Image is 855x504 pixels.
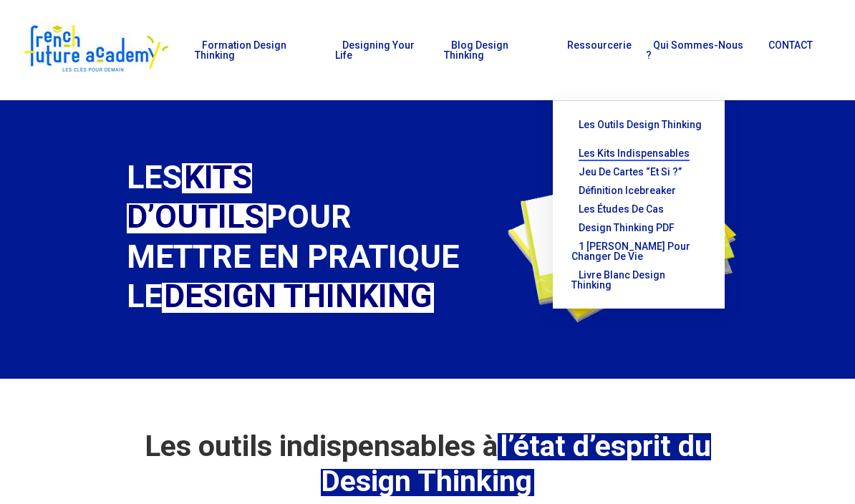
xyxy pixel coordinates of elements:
[560,40,632,60] a: Ressourcerie
[195,39,286,61] span: Formation Design Thinking
[567,181,710,200] a: Définition Icebreaker
[467,136,790,343] img: outils design thinking french future academy
[335,40,430,60] a: Designing Your Life
[145,429,711,498] strong: Les outils indispensables à
[571,269,665,291] span: Livre Blanc Design Thinking
[646,39,743,61] span: Qui sommes-nous ?
[567,200,710,218] a: Les études de cas
[567,163,710,181] a: Jeu de cartes “Et si ?”
[567,218,710,237] a: Design thinking PDF
[444,39,508,61] span: Blog Design Thinking
[567,144,710,163] a: Les kits indispensables
[321,429,711,498] em: l’état d’esprit du Design Thinking
[195,40,321,60] a: Formation Design Thinking
[127,158,459,316] span: LES POUR METTRE EN PRATIQUE LE
[127,158,266,236] em: KITS D’OUTILS
[571,241,690,262] span: 1 [PERSON_NAME] pour changer de vie
[20,21,171,79] img: French Future Academy
[579,147,690,159] span: Les kits indispensables
[768,39,813,51] span: CONTACT
[579,185,676,196] span: Définition Icebreaker
[567,237,710,266] a: 1 [PERSON_NAME] pour changer de vie
[567,115,710,144] a: Les outils Design Thinking
[761,40,813,60] a: CONTACT
[646,40,746,60] a: Qui sommes-nous ?
[567,266,710,294] a: Livre Blanc Design Thinking
[579,203,664,215] span: Les études de cas
[335,39,415,61] span: Designing Your Life
[164,277,432,315] span: DESIGN THINKING
[579,166,682,178] span: Jeu de cartes “Et si ?”
[579,222,675,233] span: Design thinking PDF
[579,119,702,130] span: Les outils Design Thinking
[444,40,546,60] a: Blog Design Thinking
[567,39,632,51] span: Ressourcerie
